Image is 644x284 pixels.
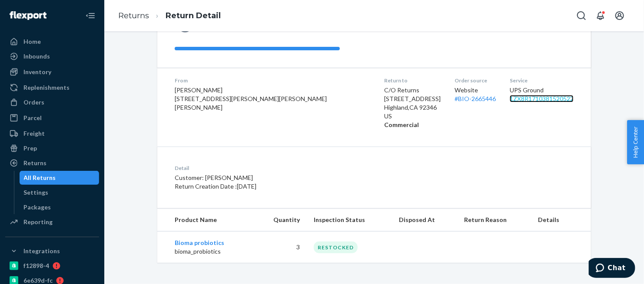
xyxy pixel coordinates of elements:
[455,95,496,102] a: #BIO-2665446
[24,203,51,212] div: Packages
[5,95,99,109] a: Orders
[23,98,44,107] div: Orders
[23,261,49,270] div: f12898-4
[111,3,228,29] ol: breadcrumbs
[384,112,441,121] p: US
[5,49,99,63] a: Inbounds
[23,218,53,226] div: Reporting
[5,111,99,125] a: Parcel
[455,77,496,84] dt: Order source
[23,52,50,61] div: Inbounds
[384,95,441,103] p: [STREET_ADDRESS]
[24,173,56,182] div: All Returns
[166,11,221,20] a: Return Detail
[175,77,370,84] dt: From
[23,37,41,46] div: Home
[20,186,100,199] a: Settings
[5,127,99,140] a: Freight
[592,7,609,24] button: Open notifications
[314,242,358,253] div: RESTOCKED
[455,86,496,103] div: Website
[611,7,628,24] button: Open account menu
[384,77,441,84] dt: Return to
[24,188,49,197] div: Settings
[175,239,224,246] a: Bioma probiotics
[573,7,590,24] button: Open Search Box
[392,209,457,232] th: Disposed At
[5,35,99,49] a: Home
[23,247,60,255] div: Integrations
[254,232,307,263] td: 3
[384,121,419,128] strong: Commercial
[5,259,99,273] a: f12898-4
[175,173,415,182] p: Customer: [PERSON_NAME]
[175,86,327,111] span: [PERSON_NAME] [STREET_ADDRESS][PERSON_NAME][PERSON_NAME][PERSON_NAME]
[82,7,99,24] button: Close Navigation
[20,171,100,185] a: All Returns
[5,65,99,79] a: Inventory
[531,209,591,232] th: Details
[118,11,149,20] a: Returns
[23,159,46,167] div: Returns
[307,209,392,232] th: Inspection Status
[23,83,70,92] div: Replenishments
[5,244,99,258] button: Integrations
[23,144,37,153] div: Prep
[384,103,441,112] p: Highland , CA 92346
[5,215,99,229] a: Reporting
[510,86,544,94] span: UPS Ground
[627,120,644,164] button: Help Center
[5,141,99,155] a: Prep
[384,86,441,95] p: C/O Returns
[10,11,46,20] img: Flexport logo
[589,258,635,280] iframe: Opens a widget where you can chat to one of our agents
[5,156,99,170] a: Returns
[175,182,415,191] p: Return Creation Date : [DATE]
[254,209,307,232] th: Quantity
[175,164,415,172] dt: Detail
[23,114,42,122] div: Parcel
[157,209,254,232] th: Product Name
[510,95,574,102] a: 1ZX8R1710381520522
[458,209,531,232] th: Return Reason
[20,200,100,214] a: Packages
[23,129,45,138] div: Freight
[175,247,247,256] p: bioma_probiotics
[510,77,574,84] dt: Service
[23,68,51,76] div: Inventory
[5,81,99,95] a: Replenishments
